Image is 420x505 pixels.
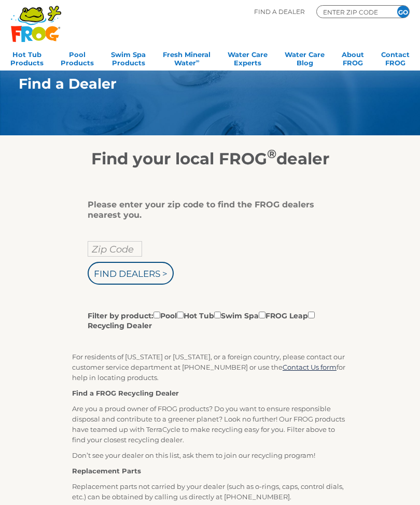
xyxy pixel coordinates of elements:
input: Filter by product:PoolHot TubSwim SpaFROG LeapRecycling Dealer [259,312,265,318]
input: Zip Code Form [322,7,384,17]
a: AboutFROG [342,47,364,68]
sup: ® [267,146,276,161]
input: Find Dealers > [88,262,174,285]
a: Hot TubProducts [10,47,44,68]
strong: Find a FROG Recycling Dealer [72,389,179,397]
a: Swim SpaProducts [111,47,146,68]
input: Filter by product:PoolHot TubSwim SpaFROG LeapRecycling Dealer [177,312,184,318]
sup: ∞ [196,58,200,64]
p: Replacement parts not carried by your dealer (such as o-rings, caps, control dials, etc.) can be ... [72,481,348,502]
p: Are you a proud owner of FROG products? Do you want to ensure responsible disposal and contribute... [72,403,348,445]
a: PoolProducts [61,47,94,68]
p: Don’t see your dealer on this list, ask them to join our recycling program! [72,450,348,460]
input: Filter by product:PoolHot TubSwim SpaFROG LeapRecycling Dealer [308,312,315,318]
a: ContactFROG [381,47,410,68]
input: Filter by product:PoolHot TubSwim SpaFROG LeapRecycling Dealer [153,312,160,318]
strong: Replacement Parts [72,467,141,475]
a: Water CareBlog [285,47,325,68]
input: GO [397,6,409,18]
h2: Find your local FROG dealer [3,149,417,169]
a: Contact Us form [283,363,337,371]
div: Please enter your zip code to find the FROG dealers nearest you. [88,200,325,220]
label: Filter by product: Pool Hot Tub Swim Spa FROG Leap Recycling Dealer [88,310,325,331]
p: For residents of [US_STATE] or [US_STATE], or a foreign country, please contact our customer serv... [72,352,348,383]
a: Water CareExperts [228,47,268,68]
input: Filter by product:PoolHot TubSwim SpaFROG LeapRecycling Dealer [214,312,221,318]
p: Find A Dealer [254,5,305,18]
h1: Find a Dealer [19,76,375,92]
a: Fresh MineralWater∞ [163,47,211,68]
